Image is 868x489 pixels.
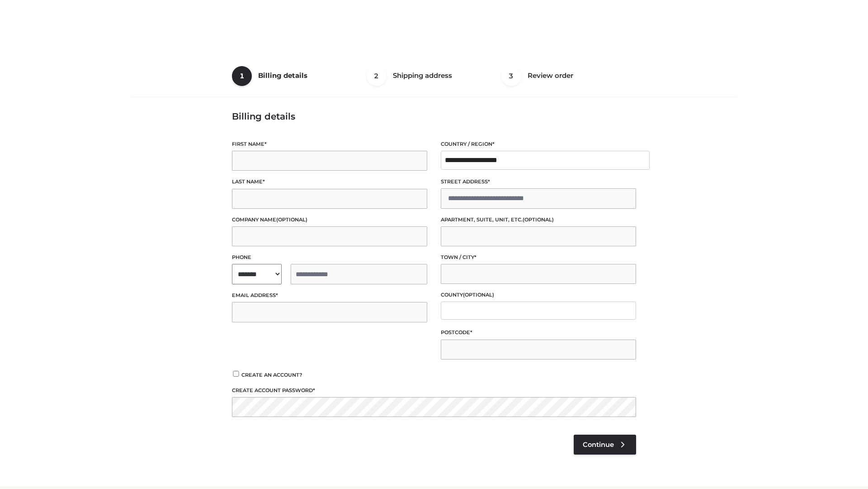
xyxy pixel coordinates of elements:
label: Postcode [441,328,636,337]
span: Billing details [258,71,307,80]
span: Review order [528,71,573,80]
label: Company name [232,216,427,224]
label: First name [232,140,427,149]
label: Country / Region [441,140,636,149]
a: Continue [574,435,636,455]
h3: Billing details [232,111,636,122]
span: 2 [367,66,387,86]
label: Town / City [441,253,636,262]
span: Continue [583,441,614,449]
span: 1 [232,66,252,86]
span: (optional) [276,216,307,223]
span: 3 [501,66,521,86]
label: Apartment, suite, unit, etc. [441,216,636,224]
label: Create account password [232,386,636,395]
label: Street address [441,177,636,186]
span: (optional) [463,292,494,298]
label: Email address [232,291,427,300]
span: (optional) [523,216,554,223]
label: Phone [232,253,427,262]
input: Create an account? [232,371,240,377]
span: Create an account? [241,372,302,378]
span: Shipping address [393,71,452,80]
label: County [441,291,636,299]
label: Last name [232,177,427,186]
